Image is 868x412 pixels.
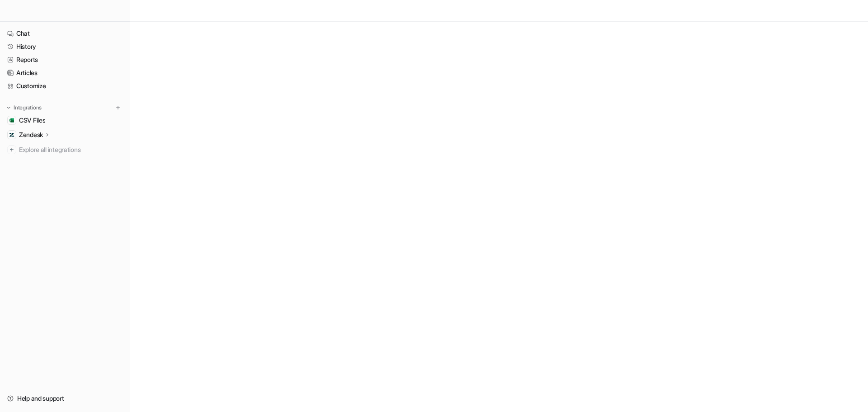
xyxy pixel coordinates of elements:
a: Reports [4,53,126,66]
button: Integrations [4,103,44,112]
span: CSV Files [19,116,45,125]
p: Integrations [14,104,42,111]
img: Zendesk [9,132,14,137]
a: Articles [4,66,126,79]
p: Zendesk [19,130,43,139]
a: History [4,40,126,53]
img: explore all integrations [7,145,16,154]
a: Customize [4,80,126,92]
a: Explore all integrations [4,143,126,156]
a: Chat [4,27,126,40]
a: Help and support [4,392,126,405]
span: Explore all integrations [19,142,123,157]
img: CSV Files [9,118,14,123]
a: CSV FilesCSV Files [4,114,126,127]
img: expand menu [5,104,12,111]
img: menu_add.svg [115,104,121,111]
